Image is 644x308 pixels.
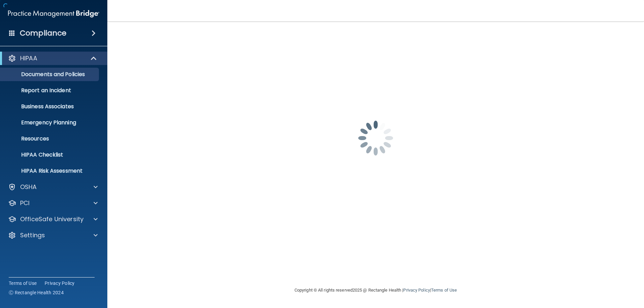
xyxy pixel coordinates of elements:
[4,135,96,142] p: Resources
[8,215,98,223] a: OfficeSafe University
[4,71,96,78] p: Documents and Policies
[4,87,96,94] p: Report an Incident
[342,105,409,172] img: spinner.e123f6fc.gif
[4,103,96,110] p: Business Associates
[9,289,64,296] span: Ⓒ Rectangle Health 2024
[45,280,75,287] a: Privacy Policy
[8,183,98,191] a: OSHA
[4,168,96,174] p: HIPAA Risk Assessment
[20,28,66,38] h4: Compliance
[8,7,99,20] img: PMB logo
[403,288,430,293] a: Privacy Policy
[9,280,37,287] a: Terms of Use
[8,231,98,239] a: Settings
[20,54,37,62] p: HIPAA
[20,215,84,223] p: OfficeSafe University
[20,199,30,207] p: PCI
[4,151,96,158] p: HIPAA Checklist
[253,280,498,301] div: Copyright © All rights reserved 2025 @ Rectangle Health | |
[4,119,96,126] p: Emergency Planning
[431,288,457,293] a: Terms of Use
[20,183,37,191] p: OSHA
[8,54,97,62] a: HIPAA
[8,199,98,207] a: PCI
[20,231,45,239] p: Settings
